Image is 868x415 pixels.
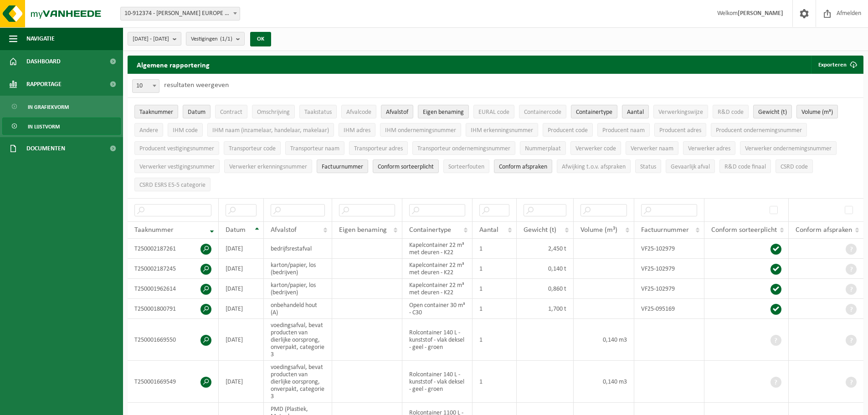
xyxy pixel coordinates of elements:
[381,105,413,118] button: AfvalstofAfvalstof: Activate to sort
[543,123,593,137] button: Producent codeProducent code: Activate to sort
[378,164,434,170] span: Conform sorteerplicht
[448,164,484,170] span: Sorteerfouten
[128,299,219,319] td: T250001800791
[570,141,621,155] button: Verwerker codeVerwerker code: Activate to sort
[339,123,375,137] button: IHM adresIHM adres: Activate to sort
[634,279,704,299] td: VF25-102979
[164,82,229,89] label: resultaten weergeven
[128,56,219,74] h2: Algemene rapportering
[423,109,464,116] span: Eigen benaming
[212,127,329,134] span: IHM naam (inzamelaar, handelaar, makelaar)
[402,279,473,299] td: Kapelcontainer 22 m³ met deuren - K22
[139,164,215,170] span: Verwerker vestigingsnummer
[128,239,219,259] td: T250002187261
[635,159,661,173] button: StatusStatus: Activate to sort
[224,159,312,173] button: Verwerker erkenningsnummerVerwerker erkenningsnummer: Activate to sort
[631,145,673,152] span: Verwerker naam
[517,259,574,279] td: 0,140 t
[718,109,744,116] span: R&D code
[602,127,645,134] span: Producent naam
[220,36,232,42] count: (1/1)
[134,123,163,137] button: AndereAndere: Activate to sort
[801,109,833,116] span: Volume (m³)
[517,239,574,259] td: 2,450 t
[640,164,656,170] span: Status
[740,141,837,155] button: Verwerker ondernemingsnummerVerwerker ondernemingsnummer: Activate to sort
[781,164,808,170] span: CSRD code
[349,141,408,155] button: Transporteur adresTransporteur adres: Activate to sort
[634,239,704,259] td: VF25-102979
[264,299,332,319] td: onbehandeld hout (A)
[339,226,387,234] span: Eigen benaming
[626,141,678,155] button: Verwerker naamVerwerker naam: Activate to sort
[290,145,339,152] span: Transporteur naam
[219,299,264,319] td: [DATE]
[479,226,498,234] span: Aantal
[26,73,62,96] span: Rapportage
[121,7,240,20] span: 10-912374 - FIKE EUROPE - HERENTALS
[229,145,276,152] span: Transporteur code
[473,319,517,361] td: 1
[26,137,65,160] span: Documenten
[473,279,517,299] td: 1
[186,32,245,46] button: Vestigingen(1/1)
[373,159,439,173] button: Conform sorteerplicht : Activate to sort
[653,105,708,118] button: VerwerkingswijzeVerwerkingswijze: Activate to sort
[134,105,178,118] button: TaaknummerTaaknummer: Activate to remove sorting
[354,145,403,152] span: Transporteur adres
[128,361,219,403] td: T250001669549
[188,109,205,116] span: Datum
[641,226,689,234] span: Factuurnummer
[519,105,566,118] button: ContainercodeContainercode: Activate to sort
[402,299,473,319] td: Open container 30 m³ - C30
[716,127,802,134] span: Producent ondernemingsnummer
[285,141,344,155] button: Transporteur naamTransporteur naam: Activate to sort
[471,127,533,134] span: IHM erkenningsnummer
[671,164,710,170] span: Gevaarlijk afval
[133,80,159,92] span: 10
[132,79,159,93] span: 10
[134,141,219,155] button: Producent vestigingsnummerProducent vestigingsnummer: Activate to sort
[719,159,771,173] button: R&D code finaalR&amp;D code finaal: Activate to sort
[226,226,246,234] span: Datum
[26,27,55,50] span: Navigatie
[478,109,509,116] span: EURAL code
[344,127,370,134] span: IHM adres
[575,145,616,152] span: Verwerker code
[139,127,158,134] span: Andere
[264,319,332,361] td: voedingsafval, bevat producten van dierlijke oorsprong, onverpakt, categorie 3
[548,127,588,134] span: Producent code
[173,127,198,134] span: IHM code
[139,109,173,116] span: Taaknummer
[466,123,538,137] button: IHM erkenningsnummerIHM erkenningsnummer: Activate to sort
[264,361,332,403] td: voedingsafval, bevat producten van dierlijke oorsprong, onverpakt, categorie 3
[724,164,766,170] span: R&D code finaal
[304,109,332,116] span: Taakstatus
[580,226,617,234] span: Volume (m³)
[597,123,650,137] button: Producent naamProducent naam: Activate to sort
[574,361,634,403] td: 0,140 m3
[499,164,547,170] span: Conform afspraken
[219,319,264,361] td: [DATE]
[473,361,517,403] td: 1
[409,226,451,234] span: Containertype
[128,259,219,279] td: T250002187245
[517,299,574,319] td: 1,700 t
[711,123,807,137] button: Producent ondernemingsnummerProducent ondernemingsnummer: Activate to sort
[494,159,552,173] button: Conform afspraken : Activate to sort
[219,279,264,299] td: [DATE]
[525,145,561,152] span: Nummerplaat
[120,7,240,20] span: 10-912374 - FIKE EUROPE - HERENTALS
[562,164,626,170] span: Afwijking t.o.v. afspraken
[713,105,749,118] button: R&D codeR&amp;D code: Activate to sort
[134,178,211,191] button: CSRD ESRS E5-5 categorieCSRD ESRS E5-5 categorie: Activate to sort
[183,105,211,118] button: DatumDatum: Activate to sort
[402,361,473,403] td: Rolcontainer 140 L - kunststof - vlak deksel - geel - groen
[322,164,363,170] span: Factuurnummer
[271,226,297,234] span: Afvalstof
[524,226,556,234] span: Gewicht (t)
[264,279,332,299] td: karton/papier, los (bedrijven)
[191,32,232,46] span: Vestigingen
[473,299,517,319] td: 1
[341,105,376,118] button: AfvalcodeAfvalcode: Activate to sort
